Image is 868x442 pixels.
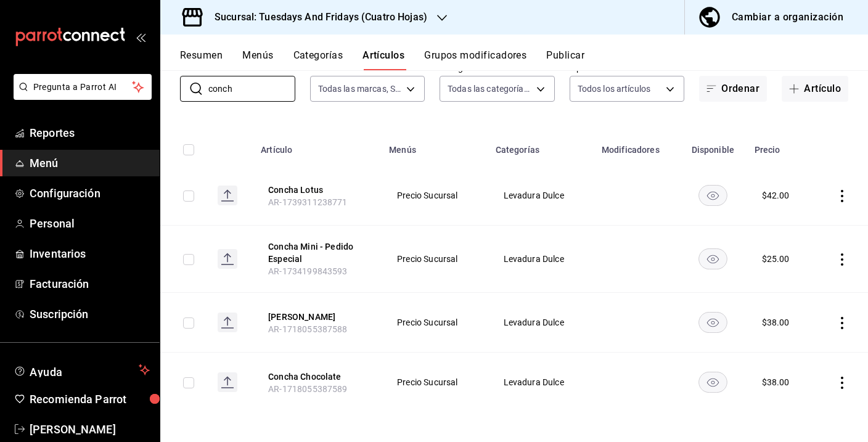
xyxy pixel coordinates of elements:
div: Cambiar a organización [732,9,843,26]
span: Levadura Dulce [504,318,579,327]
span: Configuración [30,185,150,202]
span: Levadura Dulce [504,191,579,200]
span: AR-1718055387589 [268,384,347,394]
span: Levadura Dulce [504,378,579,387]
th: Artículo [253,126,382,166]
div: navigation tabs [180,49,868,70]
span: Pregunta a Parrot AI [33,81,133,94]
span: Suscripción [30,306,150,322]
th: Menús [382,126,488,166]
span: Reportes [30,125,150,141]
span: Precio Sucursal [397,318,472,327]
span: Todos los artículos [578,83,651,95]
button: Ordenar [699,76,767,102]
span: AR-1718055387588 [268,324,347,334]
h3: Sucursal: Tuesdays And Fridays (Cuatro Hojas) [205,10,427,25]
th: Disponible [679,126,747,166]
span: Levadura Dulce [504,255,579,263]
button: open_drawer_menu [136,32,145,42]
button: edit-product-location [268,240,367,265]
span: Personal [30,215,150,232]
button: availability-product [698,372,727,393]
span: Facturación [30,276,150,292]
span: AR-1734199843593 [268,266,347,276]
button: availability-product [698,185,727,206]
span: Menú [30,155,150,171]
span: Recomienda Parrot [30,391,150,407]
button: actions [836,253,848,266]
button: actions [836,190,848,202]
button: edit-product-location [268,184,367,196]
th: Modificadores [594,126,679,166]
span: AR-1739311238771 [268,197,347,207]
input: Buscar artículo [208,76,295,101]
button: actions [836,317,848,329]
span: Precio Sucursal [397,191,472,200]
span: [PERSON_NAME] [30,421,150,438]
div: $ 25.00 [762,253,790,265]
button: availability-product [698,248,727,269]
button: Menús [242,49,273,70]
button: availability-product [698,312,727,333]
span: Ayuda [30,362,134,377]
button: edit-product-location [268,370,367,383]
a: Pregunta a Parrot AI [9,89,152,102]
span: Todas las marcas, Sin marca [318,83,403,95]
button: edit-product-location [268,311,367,323]
button: Grupos modificadores [424,49,526,70]
button: Pregunta a Parrot AI [14,74,152,100]
div: $ 42.00 [762,189,790,202]
span: Precio Sucursal [397,255,472,263]
div: $ 38.00 [762,376,790,388]
th: Categorías [488,126,594,166]
button: Artículo [782,76,848,102]
div: $ 38.00 [762,316,790,329]
button: Publicar [546,49,584,70]
button: Artículos [362,49,404,70]
button: actions [836,377,848,389]
th: Precio [747,126,814,166]
span: Precio Sucursal [397,378,472,387]
button: Categorías [293,49,343,70]
span: Todas las categorías, Sin categoría [448,83,532,95]
span: Inventarios [30,245,150,262]
button: Resumen [180,49,223,70]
